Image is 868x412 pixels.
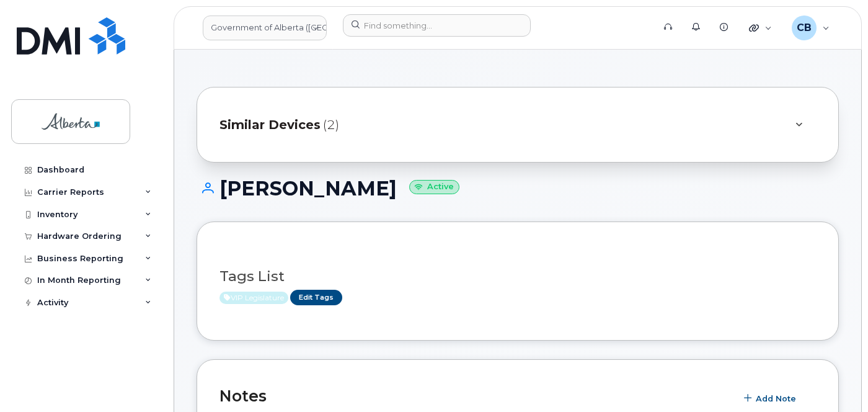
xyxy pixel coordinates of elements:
[219,387,730,405] h2: Notes
[219,269,816,284] h3: Tags List
[219,116,321,134] span: Similar Devices
[409,180,459,194] small: Active
[323,116,339,134] span: (2)
[290,290,342,305] a: Edit Tags
[197,177,839,199] h1: [PERSON_NAME]
[219,292,288,304] span: Active
[756,393,796,405] span: Add Note
[736,387,807,410] button: Add Note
